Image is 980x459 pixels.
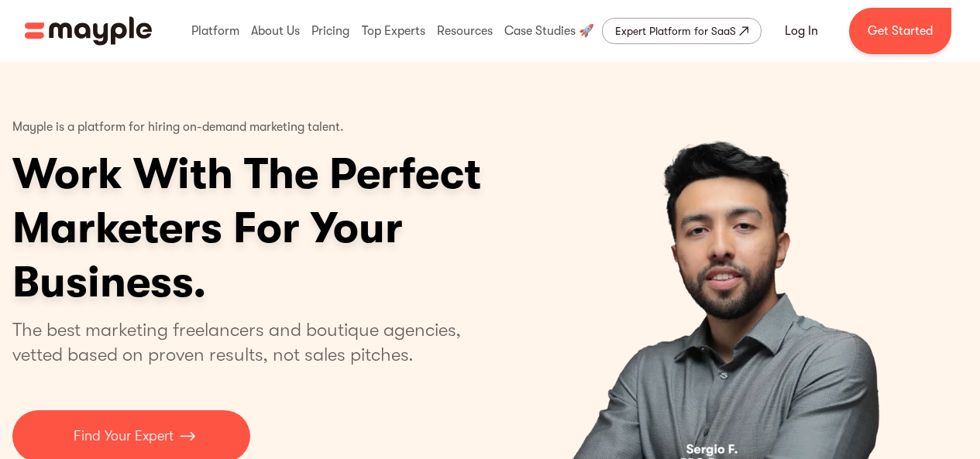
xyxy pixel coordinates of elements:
[615,22,736,40] div: Expert Platform for SaaS
[766,12,837,50] a: Log In
[849,8,951,54] a: Get Started
[12,147,601,310] h1: Work With The Perfect Marketers For Your Business.
[12,317,480,367] p: The best marketing freelancers and boutique agencies, vetted based on proven results, not sales p...
[74,426,174,447] p: Find Your Expert
[602,18,762,44] a: Expert Platform for SaaS
[25,16,152,46] img: Mayple logo
[12,108,344,147] p: Mayple is a platform for hiring on-demand marketing talent.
